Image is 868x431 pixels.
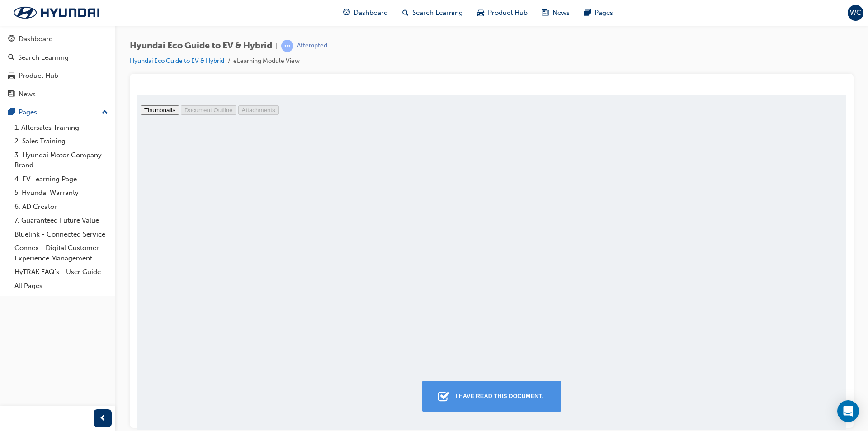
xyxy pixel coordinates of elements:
a: 5. Hyundai Warranty [11,186,112,200]
a: Page 9 [4,270,706,302]
button: I have read this document. [285,291,424,322]
button: DashboardSearch LearningProduct HubNews [4,29,112,104]
a: Page 4 [4,109,706,142]
a: 2. Sales Training [11,134,112,148]
a: Connex - Digital Customer Experience Management [11,241,112,265]
span: guage-icon [8,35,15,43]
a: 6. AD Creator [11,200,112,214]
a: Bluelink - Connected Service [11,227,112,242]
span: news-icon [8,90,15,99]
a: pages-iconPages [577,4,620,22]
span: pages-icon [584,7,591,19]
span: Pages [594,8,613,18]
a: 3. Hyundai Motor Company Brand [11,148,112,172]
a: Search Learning [4,49,112,66]
a: Product Hub [4,67,112,84]
a: Page 6 [4,174,706,206]
span: | [276,41,278,51]
a: Page 5 [4,142,706,174]
span: Thumbnails [7,5,38,12]
a: search-iconSearch Learning [395,4,470,22]
a: Page 7 [4,206,706,238]
span: car-icon [8,72,15,80]
a: guage-iconDashboard [336,4,395,22]
button: Pages [4,104,112,121]
span: Product Hub [488,8,528,18]
button: WC [848,5,863,21]
span: prev-icon [99,413,106,424]
a: Hyundai Eco Guide to EV & Hybrid [130,57,224,65]
div: I have read this document. [315,298,410,314]
span: Document Outline [47,5,96,12]
button: Attachments [101,4,142,13]
span: guage-icon [343,7,350,19]
span: pages-icon [8,109,15,117]
a: HyTRAK FAQ's - User Guide [11,265,112,279]
a: Page 8 [4,238,706,270]
a: Page 1 [4,13,706,45]
span: search-icon [8,54,14,62]
a: Page 3 [4,77,706,109]
button: Thumbnails [4,4,42,13]
img: Trak [5,3,108,22]
a: Dashboard [4,31,112,47]
span: Dashboard [354,8,388,18]
li: eLearning Module View [233,56,300,66]
div: Search Learning [18,52,69,63]
div: News [19,89,36,99]
span: Attachments [105,5,138,12]
div: Product Hub [19,71,58,81]
span: learningRecordVerb_ATTEMPT-icon [281,40,293,52]
a: news-iconNews [535,4,577,22]
a: 1. Aftersales Training [11,121,112,135]
span: car-icon [477,7,484,19]
a: Page 2 [4,45,706,77]
span: news-icon [542,7,549,19]
a: News [4,86,112,103]
span: search-icon [402,7,409,19]
span: Hyundai Eco Guide to EV & Hybrid [130,41,272,51]
span: Search Learning [412,8,463,18]
span: WC [850,8,861,18]
a: 7. Guaranteed Future Value [11,213,112,227]
a: car-iconProduct Hub [470,4,535,22]
a: All Pages [11,279,112,293]
span: up-icon [102,107,108,118]
div: Attempted [297,42,327,50]
button: Document Outline [44,4,99,13]
div: Pages [19,107,37,118]
div: Dashboard [19,34,53,44]
span: News [552,8,570,18]
a: 4. EV Learning Page [11,172,112,186]
div: Open Intercom Messenger [837,400,859,422]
